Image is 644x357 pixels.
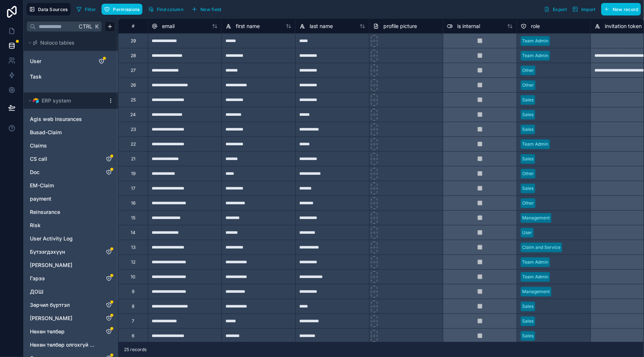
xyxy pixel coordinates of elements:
[30,182,54,189] span: EM-Claim
[27,71,115,83] div: Task
[522,333,534,339] div: Sales
[157,7,183,12] span: Find column
[131,171,135,177] div: 19
[131,126,136,132] div: 23
[30,142,97,149] a: Claims
[30,169,97,176] a: Doc
[131,67,136,73] div: 27
[30,155,97,163] a: CS call
[132,318,134,324] div: 7
[30,195,51,202] span: payment
[27,312,115,324] div: Зүйлийн дэлгэрэнгүй
[522,274,548,280] div: Team Admin
[30,315,97,322] a: [PERSON_NAME]
[131,97,136,103] div: 25
[522,318,534,325] div: Sales
[131,186,135,191] div: 17
[27,219,115,231] div: Risk
[27,126,115,138] div: Busad-Claim
[27,166,115,178] div: Doc
[30,222,41,229] span: Risk
[27,339,115,351] div: Нөхөн төлбөр олгохгүй нөхцөл
[27,140,115,152] div: Claims
[130,112,136,118] div: 24
[531,22,540,30] span: role
[27,38,111,48] button: Noloco tables
[522,259,548,266] div: Team Admin
[131,215,135,221] div: 15
[522,156,534,162] div: Sales
[30,328,97,335] a: Нөхөн төлбөр
[522,229,532,236] div: User
[601,3,641,15] button: New record
[27,273,115,284] div: Гэрээ
[131,141,136,147] div: 22
[30,261,97,269] a: [PERSON_NAME]
[30,301,70,309] span: Зөрчил бүртгэл
[33,98,39,104] img: Airtable Logo
[27,233,115,245] div: User Activity Log
[522,141,548,148] div: Team Admin
[30,129,62,136] span: Busad-Claim
[30,169,39,176] span: Doc
[30,73,90,80] a: Task
[27,193,115,205] div: payment
[30,115,97,123] a: Agis web insurances
[30,235,97,242] a: User Activity Log
[101,4,142,15] button: Permissions
[30,288,44,295] span: ДОШ
[310,22,333,30] span: last name
[30,248,65,256] span: Бүтээгдэхүүн
[131,259,135,265] div: 12
[131,200,135,206] div: 16
[85,7,96,12] span: Filter
[124,23,142,29] div: #
[553,7,567,12] span: Export
[522,170,534,177] div: Other
[613,7,638,12] span: New record
[30,195,97,202] a: payment
[27,286,115,298] div: ДОШ
[27,206,115,218] div: Reinsurance
[522,97,534,103] div: Sales
[30,208,60,216] span: Reinsurance
[27,153,115,165] div: CS call
[27,246,115,258] div: Бүтээгдэхүүн
[124,347,147,353] span: 25 records
[132,289,134,295] div: 9
[131,274,135,280] div: 10
[145,4,186,15] button: Find column
[457,22,480,30] span: is internal
[30,341,97,349] a: Нөхөн төлбөр олгохгүй нөхцөл
[94,24,99,29] span: K
[598,3,641,15] a: New record
[522,126,534,133] div: Sales
[522,82,534,89] div: Other
[605,22,642,30] span: invitation token
[522,303,534,310] div: Sales
[40,39,75,46] span: Noloco tables
[131,230,135,236] div: 14
[131,245,135,250] div: 13
[30,248,97,256] a: Бүтээгдэхүүн
[73,4,99,15] button: Filter
[131,156,135,162] div: 21
[132,333,134,339] div: 6
[132,304,134,309] div: 8
[581,7,596,12] span: Import
[30,73,42,80] span: Task
[27,180,115,191] div: EM-Claim
[27,96,105,106] button: Airtable LogoERP system
[522,52,548,59] div: Team Admin
[30,222,97,229] a: Risk
[27,259,115,271] div: Гадагшаа хандалт
[522,111,534,118] div: Sales
[27,55,115,67] div: User
[30,328,65,335] span: Нөхөн төлбөр
[200,7,221,12] span: New field
[30,315,72,322] span: [PERSON_NAME]
[30,275,45,282] span: Гэрээ
[30,58,90,65] a: User
[131,82,136,88] div: 26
